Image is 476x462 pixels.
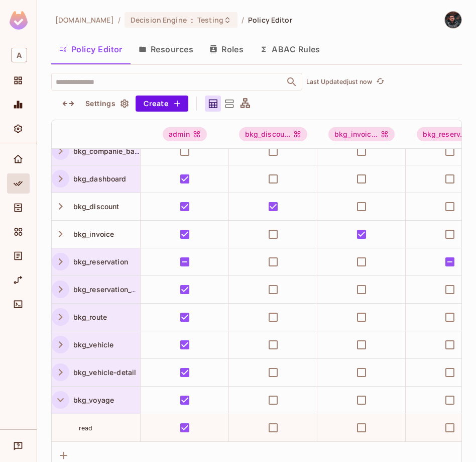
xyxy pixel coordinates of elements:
[7,70,30,90] div: Projects
[7,95,30,115] div: Monitoring
[79,424,93,432] span: read
[7,198,30,218] div: Directory
[7,44,30,66] div: Workspace: abclojistik.com
[69,285,151,294] span: bkg_reservation_detail
[376,77,385,87] span: refresh
[55,15,114,25] span: the active workspace
[328,127,395,141] span: bkg_invoice_reader
[69,257,128,266] span: bkg_reservation
[7,436,30,456] div: Help & Updates
[69,396,114,404] span: bkg_voyage
[69,313,107,321] span: bkg_route
[69,340,114,349] span: bkg_vehicle
[7,246,30,266] div: Audit Log
[7,270,30,290] div: URL Mapping
[7,149,30,169] div: Home
[69,368,137,377] span: bkg_vehicle-detail
[81,96,132,112] button: Settings
[136,96,188,112] button: Create
[190,16,194,24] span: :
[445,12,461,28] img: Selmancan KILINÇ
[10,11,28,30] img: SReyMgAAAABJRU5ErkJggg==
[69,147,153,155] span: bkg_companie_balance
[163,127,207,141] div: admin
[118,15,121,25] li: /
[374,76,386,88] button: refresh
[7,119,30,139] div: Settings
[306,78,372,86] p: Last Updated just now
[285,75,299,89] button: Open
[7,222,30,242] div: Elements
[51,37,131,62] button: Policy Editor
[372,76,386,88] span: Click to refresh data
[248,15,292,25] span: Policy Editor
[69,230,114,238] span: bkg_invoice
[252,37,328,62] button: ABAC Rules
[242,15,244,25] li: /
[69,174,127,183] span: bkg_dashboard
[69,202,120,211] span: bkg_discount
[131,37,201,62] button: Resources
[201,37,252,62] button: Roles
[131,15,187,25] span: Decision Engine
[239,127,308,141] span: bkg_discount_manager
[11,48,27,62] span: A
[328,127,395,141] div: bkg_invoic...
[7,173,30,194] div: Policy
[239,127,308,141] div: bkg_discou...
[197,15,223,25] span: Testing
[7,294,30,314] div: Connect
